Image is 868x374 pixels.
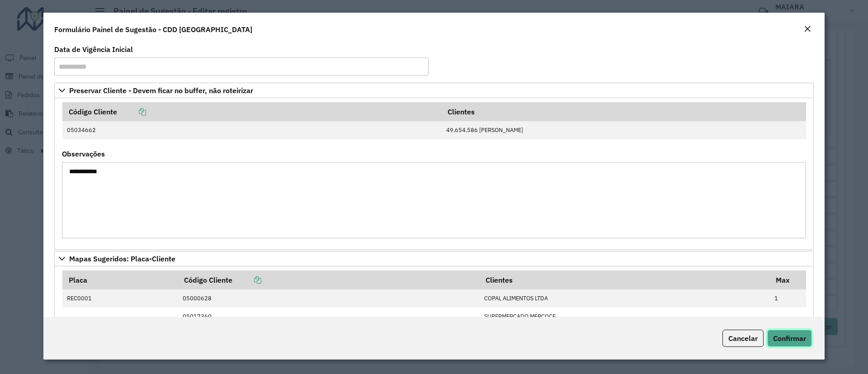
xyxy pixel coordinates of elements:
td: III3J63 [62,308,178,334]
td: 1 [770,289,806,308]
span: Confirmar [773,334,806,343]
th: Max [770,270,806,289]
td: 05034662 [62,121,442,139]
button: Cancelar [722,330,764,347]
a: Preservar Cliente - Devem ficar no buffer, não roteirizar [54,83,814,98]
td: SUPERMERCADO MERCOCE Mercocentro CD [479,308,769,334]
div: Preservar Cliente - Devem ficar no buffer, não roteirizar [54,98,814,250]
th: Clientes [442,102,806,121]
a: Copiar [117,107,146,116]
label: Data de Vigência Inicial [54,44,133,55]
th: Código Cliente [178,270,479,289]
td: 05000628 [178,289,479,308]
label: Observações [62,148,105,159]
th: Código Cliente [62,102,442,121]
td: 49.654.586 [PERSON_NAME] [442,121,806,139]
button: Close [801,24,814,35]
button: Confirmar [767,330,812,347]
a: Mapas Sugeridos: Placa-Cliente [54,251,814,266]
span: Preservar Cliente - Devem ficar no buffer, não roteirizar [69,87,253,94]
span: Mapas Sugeridos: Placa-Cliente [69,255,175,262]
em: Fechar [804,25,811,33]
th: Clientes [479,270,769,289]
td: 05017360 05027804 [178,308,479,334]
th: Placa [62,270,178,289]
td: REC0001 [62,289,178,308]
span: Cancelar [728,334,758,343]
td: COPAL ALIMENTOS LTDA [479,289,769,308]
h4: Formulário Painel de Sugestão - CDD [GEOGRAPHIC_DATA] [54,24,252,35]
a: Copiar [232,275,261,284]
td: 10 [770,308,806,334]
